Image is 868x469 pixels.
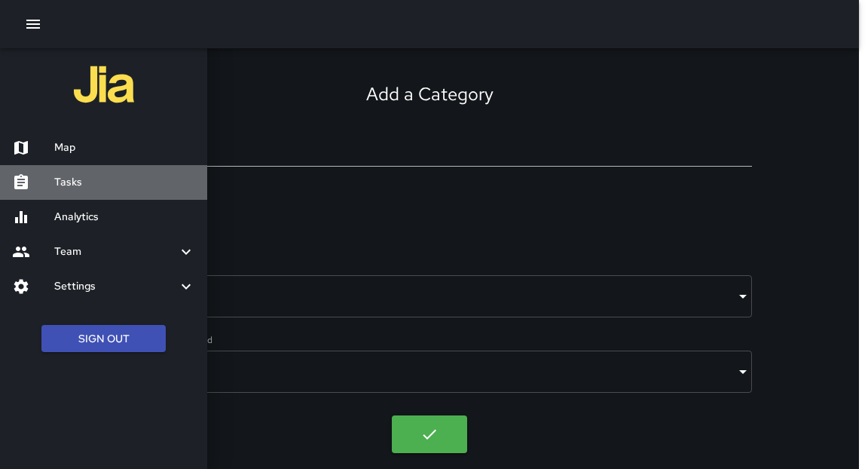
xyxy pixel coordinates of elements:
[54,209,195,225] h6: Analytics
[54,139,195,156] h6: Map
[54,278,177,295] h6: Settings
[41,325,166,353] button: Sign Out
[54,174,195,191] h6: Tasks
[54,244,177,260] h6: Team
[74,54,134,115] img: jia-logo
